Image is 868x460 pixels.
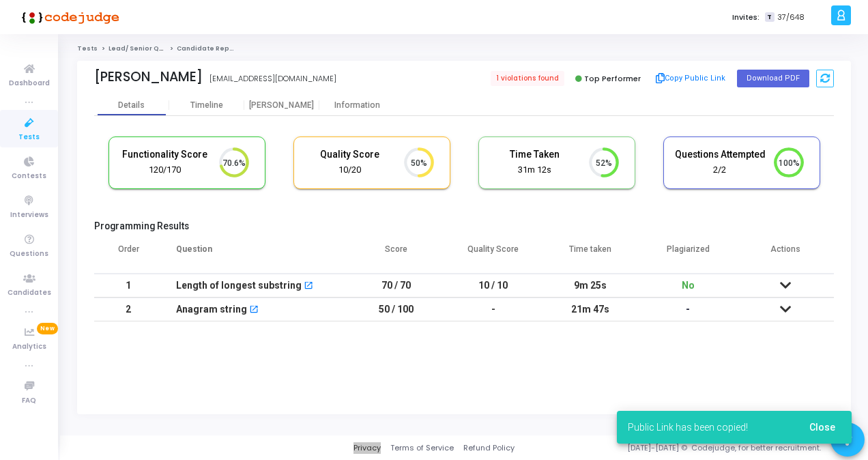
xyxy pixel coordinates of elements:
span: No [682,280,695,291]
span: 37/648 [777,12,805,23]
div: Length of longest substring [176,274,302,297]
div: Anagram string [176,298,247,321]
span: Public Link has been copied! [628,420,748,434]
button: Close [798,415,846,440]
a: Tests [77,44,98,53]
th: Actions [736,235,834,274]
span: T [765,12,774,23]
div: [PERSON_NAME] [244,100,319,111]
td: 1 [94,274,162,298]
h5: Quality Score [304,149,396,160]
th: Plagiarized [639,235,737,274]
span: Contests [12,171,46,182]
span: Questions [10,248,48,260]
span: Analytics [12,341,46,353]
h5: Questions Attempted [674,149,766,160]
label: Invites: [732,12,759,23]
h5: Functionality Score [119,149,211,160]
div: 10/20 [304,164,396,177]
a: Refund Policy [463,442,515,454]
span: Candidate Report [177,44,240,53]
span: New [37,323,58,334]
span: Tests [18,132,40,143]
nav: breadcrumb [77,44,851,53]
span: Candidates [8,287,51,299]
a: Terms of Service [390,442,454,454]
th: Time taken [542,235,639,274]
td: 70 / 70 [347,274,445,298]
th: Question [162,235,347,274]
a: Lead/ Senior Quality Engineer Test 4 [108,44,234,53]
span: Dashboard [9,78,50,89]
div: 2/2 [674,164,766,177]
th: Quality Score [445,235,542,274]
span: Top Performer [584,73,641,84]
td: 50 / 100 [347,298,445,321]
div: Timeline [190,100,223,111]
div: 31m 12s [489,164,581,177]
button: Download PDF [737,70,809,87]
button: Copy Public Link [652,68,730,89]
mat-icon: open_in_new [249,306,259,315]
div: Details [118,100,145,111]
span: FAQ [22,395,36,407]
td: - [445,298,542,321]
div: [PERSON_NAME] [94,69,203,85]
td: 2 [94,298,162,321]
a: Privacy [353,442,381,454]
div: Information [319,100,394,111]
img: logo [17,3,119,31]
th: Order [94,235,162,274]
th: Score [347,235,445,274]
span: - [686,304,690,315]
td: 9m 25s [542,274,639,298]
div: [EMAIL_ADDRESS][DOMAIN_NAME] [209,73,336,85]
h5: Programming Results [94,220,834,232]
td: 21m 47s [542,298,639,321]
h5: Time Taken [489,149,581,160]
span: Interviews [10,210,48,221]
span: Close [809,422,835,433]
span: 1 violations found [491,71,564,86]
div: 120/170 [119,164,211,177]
td: 10 / 10 [445,274,542,298]
mat-icon: open_in_new [304,282,313,291]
